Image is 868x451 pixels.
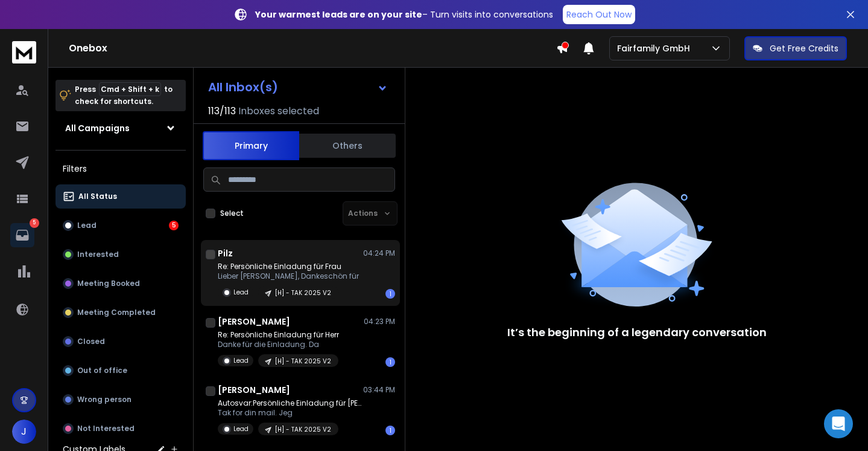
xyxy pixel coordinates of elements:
[55,271,186,296] button: Meeting Booked
[566,8,632,21] p: Reach Out Now
[255,8,553,21] p: – Turn visits into conversations
[203,131,299,160] button: Primary
[55,300,186,325] button: Meeting Completed
[75,83,173,108] p: Press to check for shortcuts.
[55,160,186,177] h3: Filters
[364,317,395,326] p: 04:23 PM
[233,424,249,433] p: Lead
[218,316,290,328] h1: [PERSON_NAME]
[78,192,117,201] p: All Status
[218,340,339,349] p: Danke für die Einladung. Da
[824,409,853,438] div: Open Intercom Messenger
[218,262,359,271] p: Re: Persönliche Einladung für Frau
[770,42,838,54] p: Get Free Credits
[12,41,36,63] img: logo
[55,184,186,209] button: All Status
[55,417,186,441] button: Not Interested
[198,75,398,99] button: All Inbox(s)
[208,81,278,93] h1: All Inbox(s)
[55,388,186,412] button: Wrong person
[218,384,290,396] h1: [PERSON_NAME]
[507,324,767,341] p: It’s the beginning of a legendary conversation
[77,424,135,433] p: Not Interested
[55,359,186,383] button: Out of office
[617,42,695,54] p: Fairfamily GmbH
[275,425,331,434] p: [H] - TAK 2025 V2
[12,420,36,444] button: J
[385,357,395,367] div: 1
[233,288,249,297] p: Lead
[77,337,105,346] p: Closed
[208,104,236,118] span: 113 / 113
[299,132,396,159] button: Others
[55,329,186,354] button: Closed
[275,357,331,366] p: [H] - TAK 2025 V2
[77,250,119,259] p: Interested
[218,408,363,418] p: Tak for din mail. Jeg
[77,308,156,317] p: Meeting Completed
[218,271,359,281] p: Lieber [PERSON_NAME], Dankeschön für
[744,36,847,60] button: Get Free Credits
[363,248,395,258] p: 04:24 PM
[220,209,244,218] label: Select
[363,385,395,395] p: 03:44 PM
[238,104,319,118] h3: Inboxes selected
[55,213,186,238] button: Lead5
[218,247,233,259] h1: Pilz
[10,223,34,247] a: 5
[99,82,161,96] span: Cmd + Shift + k
[77,366,127,375] p: Out of office
[385,289,395,299] div: 1
[233,356,249,365] p: Lead
[77,279,140,288] p: Meeting Booked
[77,395,131,404] p: Wrong person
[77,221,97,230] p: Lead
[275,288,331,297] p: [H] - TAK 2025 V2
[55,242,186,267] button: Interested
[218,398,363,408] p: Autosvar:Persönliche Einladung für [PERSON_NAME]
[69,41,556,56] h1: Onebox
[218,330,339,340] p: Re: Persönliche Einladung für Herr
[169,221,179,230] div: 5
[55,116,186,140] button: All Campaigns
[385,426,395,435] div: 1
[30,218,39,228] p: 5
[563,5,635,24] a: Reach Out Now
[65,122,130,134] h1: All Campaigns
[255,8,422,21] strong: Your warmest leads are on your site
